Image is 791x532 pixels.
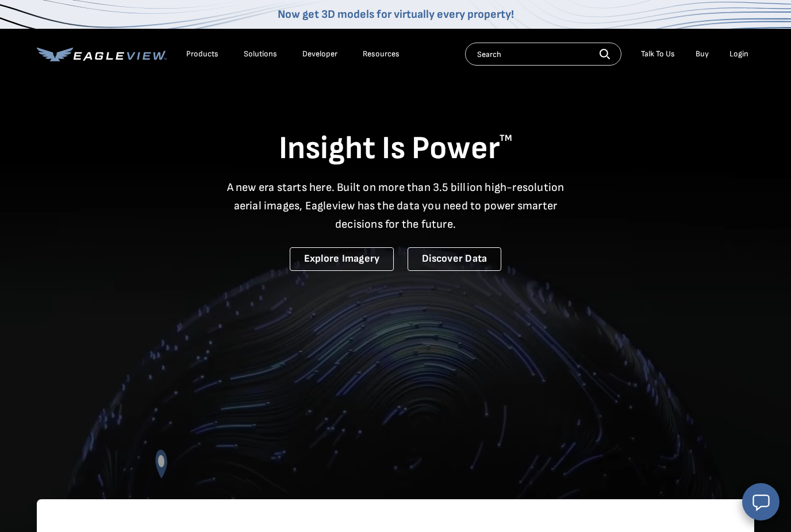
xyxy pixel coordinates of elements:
button: Open chat window [742,483,780,520]
a: Now get 3D models for virtually every property! [278,7,514,21]
div: Solutions [244,49,277,59]
div: Resources [363,49,400,59]
div: Products [186,49,218,59]
sup: TM [500,133,512,144]
input: Search [465,43,621,66]
div: Login [729,49,748,59]
a: Explore Imagery [290,247,394,271]
div: Talk To Us [641,49,675,59]
a: Discover Data [408,247,501,271]
p: A new era starts here. Built on more than 3.5 billion high-resolution aerial images, Eagleview ha... [220,178,571,234]
a: Developer [302,49,337,59]
h1: Insight Is Power [37,129,754,169]
a: Buy [696,49,709,59]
